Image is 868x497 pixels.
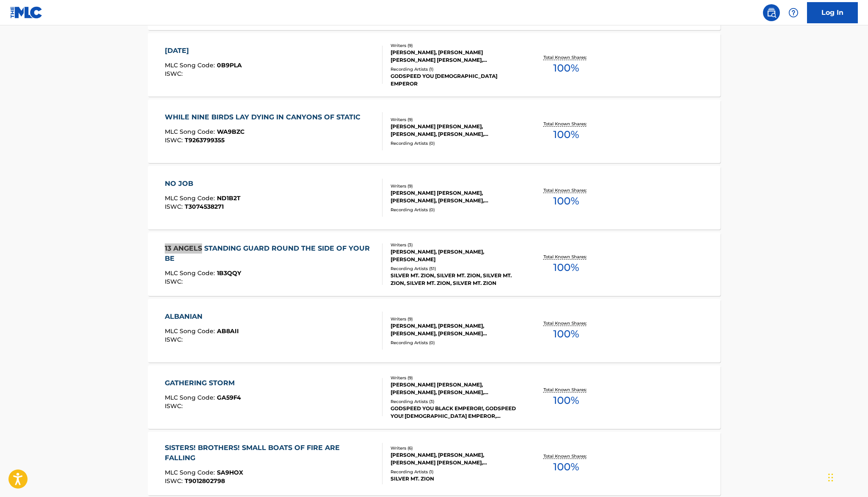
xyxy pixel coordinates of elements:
[544,54,589,61] p: Total Known Shares:
[165,312,239,322] div: ALBANIAN
[391,451,519,467] div: [PERSON_NAME], [PERSON_NAME], [PERSON_NAME] [PERSON_NAME], [PERSON_NAME], [PERSON_NAME], [PERSON_...
[553,193,579,209] span: 100 %
[217,269,241,277] span: 1B3QQY
[217,394,241,401] span: GA59F4
[165,378,241,388] div: GATHERING STORM
[148,365,721,429] a: GATHERING STORMMLC Song Code:GA59F4ISWC:Writers (9)[PERSON_NAME] [PERSON_NAME], [PERSON_NAME], [P...
[544,320,589,326] p: Total Known Shares:
[391,248,519,263] div: [PERSON_NAME], [PERSON_NAME], [PERSON_NAME]
[148,99,721,163] a: WHILE NINE BIRDS LAY DYING IN CANYONS OF STATICMLC Song Code:WA9BZCISWC:T9263799355Writers (9)[PE...
[391,242,519,248] div: Writers ( 3 )
[391,381,519,396] div: [PERSON_NAME] [PERSON_NAME], [PERSON_NAME], [PERSON_NAME], [PERSON_NAME] [PERSON_NAME] [PERSON_NA...
[553,459,579,475] span: 100 %
[217,327,239,335] span: AB8AII
[785,4,802,21] div: Help
[544,453,589,459] p: Total Known Shares:
[544,187,589,193] p: Total Known Shares:
[165,61,217,69] span: MLC Song Code :
[165,336,185,343] span: ISWC :
[553,260,579,275] span: 100 %
[391,445,519,451] div: Writers ( 6 )
[165,477,185,485] span: ISWC :
[185,203,224,210] span: T3074538271
[553,326,579,342] span: 100 %
[553,127,579,142] span: 100 %
[391,316,519,322] div: Writers ( 9 )
[148,299,721,362] a: ALBANIANMLC Song Code:AB8AIIISWC:Writers (9)[PERSON_NAME], [PERSON_NAME], [PERSON_NAME], [PERSON_...
[165,269,217,277] span: MLC Song Code :
[165,70,185,77] span: ISWC :
[148,432,721,495] a: SISTERS! BROTHERS! SMALL BOATS OF FIRE ARE FALLINGMLC Song Code:SA9HOXISWC:T9012802798Writers (6)...
[391,123,519,138] div: [PERSON_NAME] [PERSON_NAME], [PERSON_NAME], [PERSON_NAME], [PERSON_NAME] [PERSON_NAME], [PERSON_N...
[391,469,519,475] div: Recording Artists ( 1 )
[217,469,243,476] span: SA9HOX
[165,136,185,144] span: ISWC :
[217,61,242,69] span: 0B9PLA
[391,66,519,72] div: Recording Artists ( 1 )
[165,243,375,264] div: 13 ANGELS STANDING GUARD ROUND THE SIDE OF YOUR BE
[788,8,799,18] img: help
[185,477,225,485] span: T9012802798
[391,207,519,213] div: Recording Artists ( 0 )
[217,194,241,202] span: ND1B2T
[391,322,519,337] div: [PERSON_NAME], [PERSON_NAME], [PERSON_NAME], [PERSON_NAME] [PERSON_NAME] [PERSON_NAME], [PERSON_N...
[165,443,375,463] div: SISTERS! BROTHERS! SMALL BOATS OF FIRE ARE FALLING
[165,394,217,401] span: MLC Song Code :
[391,398,519,405] div: Recording Artists ( 3 )
[165,278,185,285] span: ISWC :
[553,61,579,76] span: 100 %
[165,194,217,202] span: MLC Song Code :
[391,72,519,88] div: GODSPEED YOU [DEMOGRAPHIC_DATA] EMPEROR
[544,387,589,393] p: Total Known Shares:
[807,2,858,23] a: Log In
[544,254,589,260] p: Total Known Shares:
[165,46,242,56] div: [DATE]
[148,166,721,229] a: NO JOBMLC Song Code:ND1B2TISWC:T3074538271Writers (9)[PERSON_NAME] [PERSON_NAME], [PERSON_NAME], ...
[553,393,579,408] span: 100 %
[766,8,776,18] img: search
[391,340,519,346] div: Recording Artists ( 0 )
[391,116,519,123] div: Writers ( 9 )
[391,375,519,381] div: Writers ( 9 )
[165,179,241,189] div: NO JOB
[391,189,519,204] div: [PERSON_NAME] [PERSON_NAME], [PERSON_NAME], [PERSON_NAME], [PERSON_NAME] [PERSON_NAME], [PERSON_N...
[391,49,519,64] div: [PERSON_NAME], [PERSON_NAME] [PERSON_NAME] [PERSON_NAME], [PERSON_NAME] [PERSON_NAME] [PERSON_NAM...
[165,469,217,476] span: MLC Song Code :
[165,112,365,122] div: WHILE NINE BIRDS LAY DYING IN CANYONS OF STATIC
[391,405,519,420] div: GODSPEED YOU BLACK EMPEROR!, GODSPEED YOU! [DEMOGRAPHIC_DATA] EMPEROR, GODSPEED YOU! BLACK EMPEROR
[148,33,721,97] a: [DATE]MLC Song Code:0B9PLAISWC:Writers (9)[PERSON_NAME], [PERSON_NAME] [PERSON_NAME] [PERSON_NAME...
[165,128,217,135] span: MLC Song Code :
[828,465,833,490] div: Drag
[544,121,589,127] p: Total Known Shares:
[391,183,519,189] div: Writers ( 9 )
[391,272,519,287] div: SILVER MT. ZION, SILVER MT. ZION, SILVER MT. ZION, SILVER MT. ZION, SILVER MT. ZION
[148,232,721,296] a: 13 ANGELS STANDING GUARD ROUND THE SIDE OF YOUR BEMLC Song Code:1B3QQYISWC:Writers (3)[PERSON_NAM...
[826,456,868,497] iframe: Chat Widget
[391,265,519,272] div: Recording Artists ( 51 )
[165,203,185,210] span: ISWC :
[763,4,780,21] a: Public Search
[391,475,519,483] div: SILVER MT. ZION
[217,128,244,135] span: WA9BZC
[165,402,185,410] span: ISWC :
[391,42,519,49] div: Writers ( 9 )
[391,140,519,146] div: Recording Artists ( 0 )
[185,136,225,144] span: T9263799355
[10,6,43,19] img: MLC Logo
[165,327,217,335] span: MLC Song Code :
